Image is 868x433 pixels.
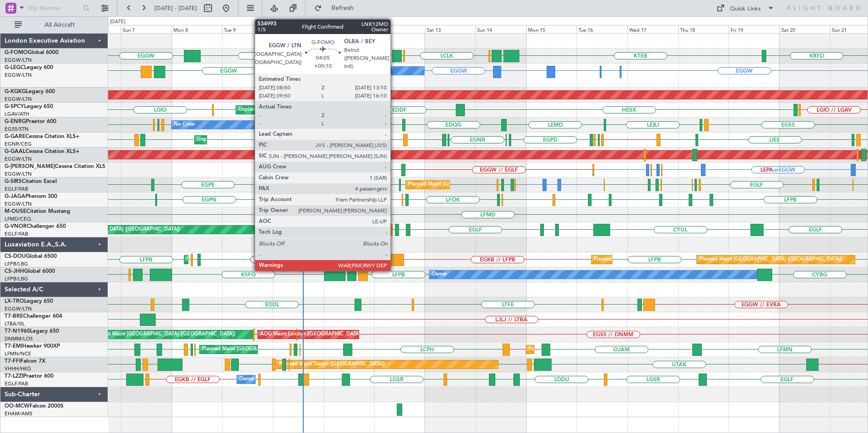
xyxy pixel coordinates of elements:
[5,126,29,133] a: EGSS/STN
[5,320,25,327] a: LTBA/ISL
[5,96,32,103] a: EGGW/LTN
[577,25,627,33] div: Tue 16
[374,25,425,33] div: Fri 12
[729,25,779,33] div: Fri 19
[712,1,779,15] button: Quick Links
[5,314,23,319] span: T7-BRE
[5,65,24,70] span: G-LEGC
[5,164,105,169] a: G-[PERSON_NAME]Cessna Citation XLS
[298,178,367,192] div: AOG Maint [PERSON_NAME]
[5,72,32,79] a: EGGW/LTN
[5,224,27,229] span: G-VNOR
[5,261,28,267] a: LFPB/LBG
[5,171,32,177] a: EGGW/LTN
[5,299,24,304] span: LX-TRO
[5,186,28,192] a: EGLF/FAB
[5,350,31,357] a: LFMN/NCE
[5,254,26,259] span: CS-DOU
[5,50,28,55] span: G-FOMO
[110,18,125,26] div: [DATE]
[5,314,62,319] a: T7-BREChallenger 604
[5,410,32,417] a: EHAM/AMS
[5,216,31,222] a: LFMD/CEQ
[5,374,23,379] span: T7-LZZI
[5,380,28,387] a: EGLF/FAB
[5,134,25,139] span: G-GARE
[5,89,55,94] a: G-KGKGLegacy 600
[154,4,197,12] span: [DATE] - [DATE]
[5,57,32,64] a: EGGW/LTN
[187,253,330,266] div: Planned Maint [GEOGRAPHIC_DATA] ([GEOGRAPHIC_DATA])
[408,178,551,192] div: Planned Maint [GEOGRAPHIC_DATA] ([GEOGRAPHIC_DATA])
[5,299,53,304] a: LX-TROLegacy 650
[779,25,830,33] div: Sat 20
[5,119,26,124] span: G-ENRG
[222,25,273,33] div: Tue 9
[239,373,255,386] div: Owner
[172,25,222,33] div: Mon 8
[5,403,64,409] a: OO-MCWFalcon 2000S
[526,25,577,33] div: Mon 15
[28,1,80,15] input: Trip Number
[5,164,55,169] span: G-[PERSON_NAME]
[343,193,486,207] div: Planned Maint [GEOGRAPHIC_DATA] ([GEOGRAPHIC_DATA])
[475,25,526,33] div: Sun 14
[273,25,324,33] div: Wed 10
[5,209,70,214] a: M-OUSECitation Mustang
[5,269,55,274] a: CS-JHHGlobal 6000
[357,49,500,63] div: Planned Maint [GEOGRAPHIC_DATA] ([GEOGRAPHIC_DATA])
[10,18,99,32] button: All Aircraft
[197,133,279,147] div: Unplanned Maint [PERSON_NAME]
[5,209,26,214] span: M-OUSE
[5,194,57,199] a: G-JAGAPhenom 300
[238,103,385,117] div: Unplanned Maint [GEOGRAPHIC_DATA] ([PERSON_NAME] Intl)
[279,358,385,371] div: Planned Maint Tianjin ([GEOGRAPHIC_DATA])
[5,104,53,109] a: G-SPCYLegacy 650
[310,1,365,15] button: Refresh
[5,89,26,94] span: G-KGKG
[5,104,24,109] span: G-SPCY
[5,359,20,364] span: T7-FFI
[5,201,32,207] a: EGGW/LTN
[678,25,729,33] div: Thu 18
[5,344,22,349] span: T7-EMI
[24,22,96,28] span: All Aircraft
[594,253,737,266] div: Planned Maint [GEOGRAPHIC_DATA] ([GEOGRAPHIC_DATA])
[202,343,289,356] div: Planned Maint [GEOGRAPHIC_DATA]
[5,269,24,274] span: CS-JHH
[699,253,842,266] div: Planned Maint [GEOGRAPHIC_DATA] ([GEOGRAPHIC_DATA])
[5,344,60,349] a: T7-EMIHawker 900XP
[5,374,54,379] a: T7-LZZIPraetor 600
[324,25,375,33] div: Thu 11
[5,403,30,409] span: OO-MCW
[121,25,172,33] div: Sun 7
[528,343,615,356] div: Planned Maint [GEOGRAPHIC_DATA]
[5,179,22,184] span: G-SIRS
[5,365,31,372] a: VHHH/HKG
[5,194,25,199] span: G-JAGA
[5,329,30,334] span: T7-N1960
[86,328,235,341] div: Unplanned Maint [GEOGRAPHIC_DATA] ([GEOGRAPHIC_DATA])
[5,359,45,364] a: T7-FFIFalcon 7X
[5,50,59,55] a: G-FOMOGlobal 6000
[5,276,28,282] a: LFPB/LBG
[5,111,29,118] a: LGAV/ATH
[5,156,32,162] a: EGGW/LTN
[5,179,57,184] a: G-SIRSCitation Excel
[5,134,79,139] a: G-GARECessna Citation XLS+
[5,149,79,154] a: G-GAALCessna Citation XLS+
[425,25,476,33] div: Sat 13
[326,64,341,78] div: Owner
[260,328,362,341] div: AOG Maint London ([GEOGRAPHIC_DATA])
[5,224,66,229] a: G-VNORChallenger 650
[174,118,195,132] div: No Crew
[432,268,447,281] div: Owner
[627,25,678,33] div: Wed 17
[5,119,56,124] a: G-ENRGPraetor 600
[5,335,33,342] a: DNMM/LOS
[5,65,53,70] a: G-LEGCLegacy 600
[5,305,32,312] a: EGGW/LTN
[5,141,32,148] a: EGNR/CEG
[5,329,59,334] a: T7-N1960Legacy 650
[5,254,57,259] a: CS-DOUGlobal 6500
